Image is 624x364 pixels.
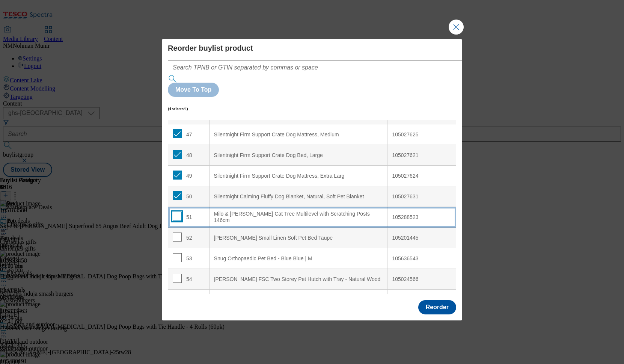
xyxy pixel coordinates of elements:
div: 105636543 [392,255,451,262]
div: Silentnight Firm Support Crate Dog Mattress, Medium [214,131,383,138]
div: 53 [173,253,205,264]
div: 51 [173,212,205,223]
div: [PERSON_NAME] FSC Two Storey Pet Hutch with Tray - Natural Wood [214,276,383,283]
div: 105027625 [392,131,451,138]
div: Silentnight Firm Support Crate Dog Bed, Large [214,152,383,159]
div: 105027621 [392,152,451,159]
input: Search TPNB or GTIN separated by commas or space [168,60,485,75]
div: [PERSON_NAME] Small Linen Soft Pet Bed Taupe [214,235,383,242]
div: 105201445 [392,235,451,242]
button: Reorder [418,300,456,314]
h4: Reorder buylist product [168,44,456,53]
div: Modal [162,39,462,321]
div: 48 [173,150,205,161]
button: Close Modal [449,20,464,35]
div: Snug Orthopaedic Pet Bed - Blue Blue | M [214,255,383,262]
button: Move To Top [168,83,219,97]
div: Milo & [PERSON_NAME] Cat Tree Multilevel with Scratching Posts 146cm [214,211,383,224]
div: 47 [173,129,205,140]
div: 54 [173,274,205,285]
div: 105027624 [392,173,451,180]
div: 49 [173,171,205,181]
div: Silentnight Firm Support Crate Dog Mattress, Extra Larg [214,173,383,180]
div: 50 [173,191,205,202]
div: 105024566 [392,276,451,283]
h6: (4 selected ) [168,106,188,111]
div: 52 [173,233,205,243]
div: [PERSON_NAME] FSC Two Storey Pet Hutch with Play Area Natural Wood [214,293,383,307]
div: 105288523 [392,214,451,221]
div: Silentnight Calming Fluffy Dog Blanket, Natural, Soft Pet Blanket [214,193,383,200]
div: 105027631 [392,193,451,200]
